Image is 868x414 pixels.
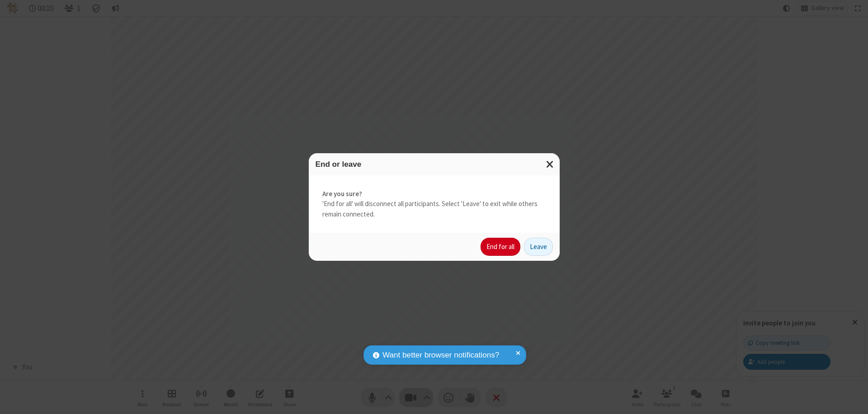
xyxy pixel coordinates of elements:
button: End for all [481,238,520,256]
div: 'End for all' will disconnect all participants. Select 'Leave' to exit while others remain connec... [309,175,560,233]
span: Want better browser notifications? [382,349,499,361]
strong: Are you sure? [322,189,546,199]
h3: End or leave [316,160,553,169]
button: Leave [524,238,553,256]
button: Close modal [541,153,560,175]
